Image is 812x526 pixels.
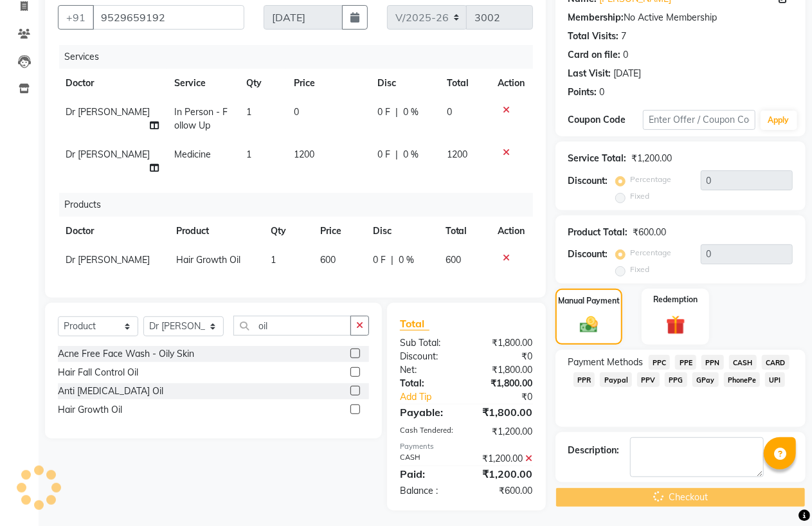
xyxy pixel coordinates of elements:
div: ₹0 [466,350,542,363]
span: 1 [246,106,251,118]
span: PPV [637,372,660,387]
th: Price [286,69,370,98]
span: PPE [675,355,696,370]
div: Sub Total: [390,336,466,350]
div: Membership: [568,11,624,24]
span: 0 % [403,105,419,119]
span: Dr [PERSON_NAME] [66,149,150,160]
th: Doctor [58,217,168,246]
div: Products [59,193,543,217]
span: 600 [446,254,461,266]
div: Net: [390,363,466,377]
span: 0 F [373,253,386,267]
span: GPay [692,372,719,387]
span: PPN [701,355,724,370]
span: 1200 [294,149,314,160]
div: CASH [390,452,466,466]
div: Anti [MEDICAL_DATA] Oil [58,385,163,398]
label: Percentage [631,247,672,258]
label: Fixed [631,190,650,202]
span: Hair Growth Oil [176,254,240,266]
div: Points: [568,86,597,99]
div: Balance : [390,484,466,498]
input: Enter Offer / Coupon Code [643,110,755,130]
div: Discount: [568,174,608,188]
img: _gift.svg [660,313,692,337]
div: Product Total: [568,226,628,239]
input: Search or Scan [233,316,351,336]
span: 0 % [399,253,414,267]
span: PPR [573,372,595,387]
button: Apply [761,111,797,130]
div: Coupon Code [568,113,643,127]
button: +91 [58,5,94,30]
div: 0 [600,86,605,99]
div: 0 [624,48,629,62]
th: Qty [263,217,313,246]
span: 0 F [377,148,390,161]
div: ₹1,800.00 [466,336,542,350]
span: In Person - Follow Up [174,106,228,131]
span: 0 [447,106,452,118]
div: ₹1,800.00 [466,363,542,377]
th: Disc [365,217,438,246]
div: Card on file: [568,48,621,62]
th: Qty [239,69,287,98]
div: ₹600.00 [466,484,542,498]
span: PPG [665,372,687,387]
div: Discount: [390,350,466,363]
span: PhonePe [724,372,761,387]
img: _cash.svg [574,314,604,335]
div: Hair Growth Oil [58,403,122,417]
th: Service [167,69,239,98]
span: | [395,105,398,119]
span: Total [400,317,429,331]
div: ₹1,800.00 [466,404,542,420]
span: PPC [649,355,671,370]
div: ₹1,200.00 [466,466,542,482]
span: Dr [PERSON_NAME] [66,106,150,118]
span: 1 [246,149,251,160]
label: Fixed [631,264,650,275]
span: Dr [PERSON_NAME] [66,254,150,266]
th: Action [491,69,533,98]
div: [DATE] [614,67,642,80]
th: Product [168,217,262,246]
div: Payments [400,441,533,452]
a: Add Tip [390,390,479,404]
span: CASH [729,355,757,370]
span: UPI [765,372,785,387]
div: Description: [568,444,620,457]
div: Cash Tendered: [390,425,466,439]
div: ₹1,200.00 [632,152,672,165]
span: 0 [294,106,299,118]
span: 0 F [377,105,390,119]
div: ₹600.00 [633,226,667,239]
div: Services [59,45,543,69]
div: Last Visit: [568,67,611,80]
th: Total [438,217,491,246]
div: 7 [622,30,627,43]
label: Manual Payment [558,295,620,307]
span: 600 [320,254,336,266]
div: Discount: [568,248,608,261]
span: Medicine [174,149,211,160]
div: Hair Fall Control Oil [58,366,138,379]
div: Acne Free Face Wash - Oily Skin [58,347,194,361]
div: ₹1,200.00 [466,425,542,439]
label: Percentage [631,174,672,185]
div: ₹1,200.00 [466,452,542,466]
span: 1200 [447,149,467,160]
span: 1 [271,254,276,266]
span: | [395,148,398,161]
div: Service Total: [568,152,627,165]
th: Price [312,217,365,246]
th: Disc [370,69,439,98]
div: No Active Membership [568,11,793,24]
th: Action [491,217,533,246]
th: Total [439,69,490,98]
span: Payment Methods [568,356,644,369]
div: Payable: [390,404,466,420]
span: CARD [762,355,789,370]
div: ₹0 [479,390,543,404]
